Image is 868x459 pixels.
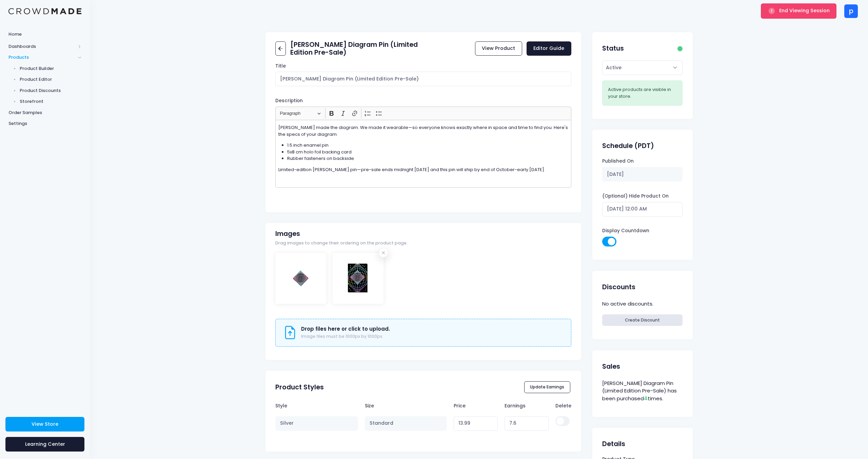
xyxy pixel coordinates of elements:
[275,240,408,246] span: Drag images to change their ordering on the product page.
[280,109,315,117] span: Paragraph
[275,399,361,412] th: Style
[602,379,683,404] div: [PERSON_NAME] Diagram Pin (Limited Edition Pre-Sale) has been purchased times.
[278,124,569,137] p: [PERSON_NAME] made the diagram. We made it wearable—so everyone knows exactly where in space and ...
[602,142,654,150] h2: Schedule (PDT)
[32,421,58,427] span: View Store
[602,299,683,309] div: No active discounts.
[602,44,624,52] h2: Status
[602,440,625,448] h2: Details
[361,399,450,412] th: Size
[602,158,634,165] label: Published On
[275,383,324,391] h2: Product Styles
[287,142,569,149] li: 1.5 inch enamel pin
[20,98,82,105] span: Storefront
[275,230,300,238] h2: Images
[602,193,669,200] label: (Optional) Hide Product On
[8,31,81,38] span: Home
[277,108,324,119] button: Paragraph
[8,43,76,50] span: Dashboards
[602,363,620,370] h2: Sales
[287,149,569,155] li: 5x8 cm holo foil backing card
[501,399,552,412] th: Earnings
[275,63,286,70] label: Title
[450,399,501,412] th: Price
[552,399,571,412] th: Delete
[524,381,570,393] button: Update Earnings
[25,441,65,447] span: Learning Center
[5,437,84,452] a: Learning Center
[290,41,423,57] h2: [PERSON_NAME] Diagram Pin (Limited Edition Pre-Sale)
[602,227,649,234] label: Display Countdown
[608,86,677,99] div: Active products are visible in your store.
[527,41,571,56] a: Editor Guide
[8,8,81,15] img: Logo
[301,326,390,332] h3: Drop files here or click to upload.
[278,166,569,173] p: Limited-edition [PERSON_NAME] pin—pre-sale ends midnight [DATE] and this pin will ship by end of ...
[287,155,569,162] li: Rubber fasteners on backside
[275,97,303,104] label: Description
[20,76,82,83] span: Product Editor
[275,120,571,188] div: Rich Text Editor, main
[844,4,858,18] div: p
[8,54,76,61] span: Products
[602,314,683,326] a: Create Discount
[475,41,522,56] a: View Product
[8,109,81,116] span: Order Samples
[275,107,571,120] div: Editor toolbar
[301,333,383,339] span: Image files must be 1000px by 1000px.
[5,417,84,432] a: View Store
[20,87,82,94] span: Product Discounts
[20,65,82,72] span: Product Builder
[602,283,635,291] h2: Discounts
[761,3,836,18] button: End Viewing Session
[8,120,81,127] span: Settings
[644,395,648,402] span: 4
[779,7,830,14] span: End Viewing Session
